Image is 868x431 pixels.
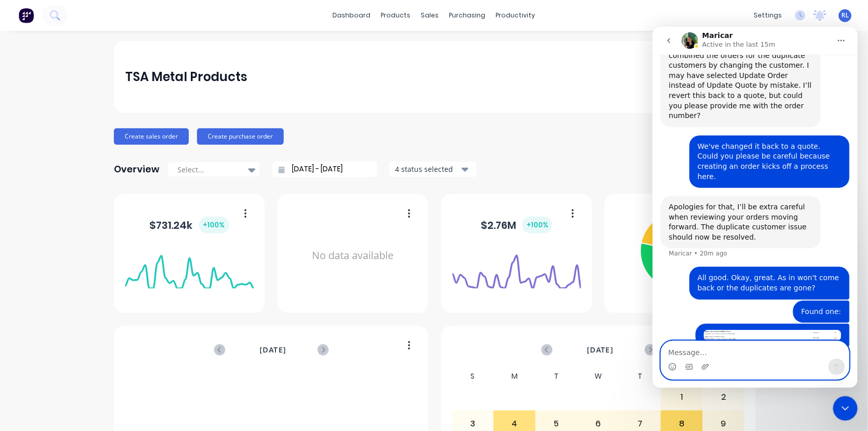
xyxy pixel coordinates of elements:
button: Create sales order [114,128,189,145]
div: 1 [661,384,702,410]
div: W [577,369,619,384]
iframe: Intercom live chat [833,396,858,421]
div: settings [748,8,787,23]
div: $ 731.24k [150,217,229,233]
div: No data available [289,207,418,304]
button: Create purchase order [197,128,284,145]
div: + 100 % [199,217,229,233]
div: 2 [703,384,744,410]
button: add card [652,162,691,175]
div: purchasing [444,8,491,23]
div: Overview [114,159,160,180]
div: S [452,369,494,384]
div: $ 2.76M [481,217,553,233]
div: TSA Metal Products [125,67,248,87]
img: Factory [18,8,34,23]
span: [DATE] [260,344,286,356]
div: T [619,369,661,384]
div: 4 status selected [395,164,460,174]
div: products [376,8,416,23]
button: 4 status selected [389,162,477,177]
div: productivity [491,8,541,23]
div: sales [416,8,444,23]
a: dashboard [328,8,376,23]
iframe: Intercom live chat [653,27,858,388]
div: + 100 % [522,217,553,233]
div: T [536,369,578,384]
span: RL [841,11,849,20]
div: M [494,369,536,384]
span: [DATE] [587,344,614,356]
